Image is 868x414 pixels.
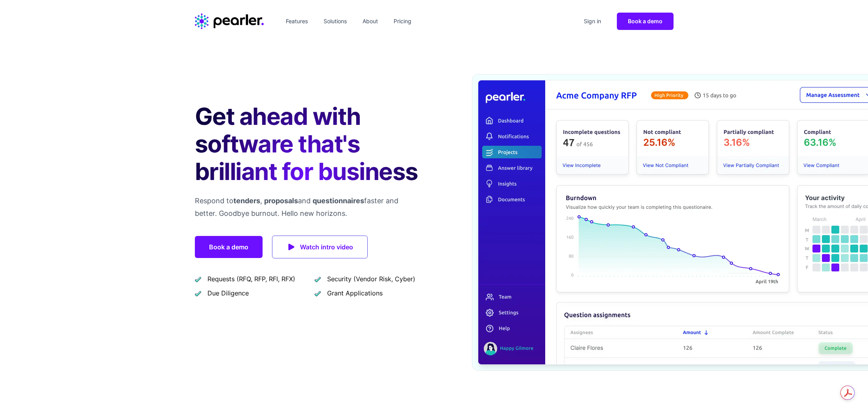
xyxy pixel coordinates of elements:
img: checkmark [315,290,321,297]
h1: Get ahead with software that's brilliant for business [195,102,422,185]
a: Watch intro video [272,236,368,258]
span: proposals [264,197,298,205]
a: Home [195,13,264,29]
span: Book a demo [628,18,663,24]
a: Solutions [320,15,350,28]
img: checkmark [315,276,321,282]
span: Security (Vendor Risk, Cyber) [327,274,415,284]
img: checkmark [195,290,201,297]
a: About [359,15,381,28]
a: Book a demo [195,236,263,258]
p: Respond to , and faster and better. Goodbye burnout. Hello new horizons. [195,195,422,220]
a: Book a demo [617,13,674,30]
span: Grant Applications [327,288,383,298]
span: tenders [233,197,260,205]
span: Watch intro video [300,241,353,252]
span: questionnaires [313,197,364,205]
span: Requests (RFQ, RFP, RFI, RFX) [207,274,295,284]
a: Pricing [391,15,415,28]
span: Due Diligence [207,288,249,298]
a: Features [283,15,311,28]
a: Sign in [581,15,604,28]
img: checkmark [195,276,201,282]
